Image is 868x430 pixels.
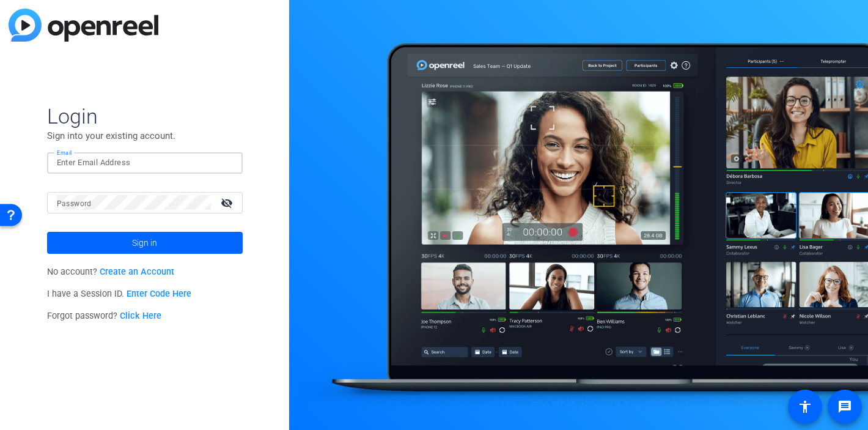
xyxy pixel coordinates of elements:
mat-icon: visibility_off [213,194,243,212]
mat-icon: message [837,399,852,414]
span: Login [47,103,243,129]
p: Sign into your existing account. [47,129,243,143]
input: Enter Email Address [57,155,233,170]
span: Sign in [132,228,157,258]
button: Sign in [47,232,243,254]
span: I have a Session ID. [47,289,192,299]
span: No account? [47,267,175,277]
img: icon_180.svg [218,155,227,170]
a: Click Here [120,311,161,321]
img: blue-gradient.svg [9,9,158,42]
a: Enter Code Here [127,289,191,299]
mat-label: Email [57,149,72,156]
mat-label: Password [57,199,92,208]
mat-icon: accessibility [798,399,812,414]
span: Forgot password? [47,311,162,321]
a: Create an Account [100,267,174,277]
